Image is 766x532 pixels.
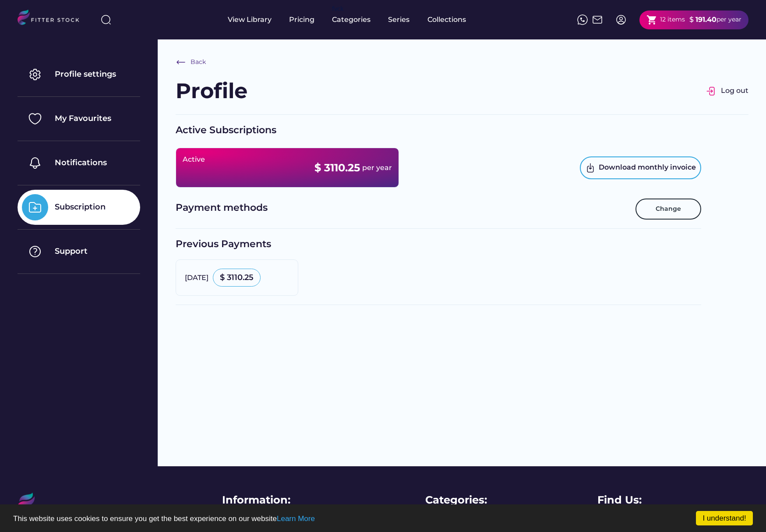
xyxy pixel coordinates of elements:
div: Series [388,15,410,25]
div: [DATE] [185,273,208,283]
div: Pricing [289,15,314,25]
img: Group%201000002325%20%288%29.svg [22,194,48,220]
div: $ [689,15,694,25]
div: Download monthly invoice [599,163,696,173]
div: Collections [427,15,466,25]
div: Information: [222,493,290,507]
div: Notifications [55,157,107,168]
img: Frame%20%286%29.svg [176,57,186,67]
img: profile-circle.svg [616,14,626,25]
div: My Favourites [55,113,111,124]
div: Support [55,246,88,257]
div: Back [191,58,206,67]
div: $ 3110.25 [220,272,254,283]
div: Previous Payments [176,238,701,251]
div: Log out [721,86,748,96]
strong: 191.40 [695,15,717,24]
img: LOGO.svg [18,10,87,28]
div: 12 items [660,15,685,24]
a: I understand! [696,511,753,525]
img: search-normal%203.svg [101,14,111,25]
a: Learn More [277,514,315,523]
p: This website uses cookies to ensure you get the best experience on our website [13,515,753,522]
div: fvck [332,4,343,13]
div: Profile [176,76,247,106]
div: Subscription [55,202,106,213]
div: Categories: [425,493,487,507]
div: Active [183,155,205,164]
img: Group%201000002326.svg [706,86,717,96]
img: Group%201000002325.svg [22,61,48,88]
div: View Library [228,15,272,25]
div: Find Us: [597,493,642,507]
button: Change [635,199,701,220]
div: Profile settings [55,69,116,80]
div: per year [717,15,741,24]
img: Group%201000002325%20%284%29.svg [22,150,48,176]
img: Group%201000002325%20%287%29.svg [22,238,48,265]
button: shopping_cart [646,14,657,25]
div: per year [362,163,392,173]
img: Group%201000002325%20%282%29.svg [22,106,48,132]
img: meteor-icons_whatsapp%20%281%29.svg [577,14,588,25]
img: Frame.svg [585,163,596,173]
div: $ 3110.25 [314,160,360,175]
div: Active Subscriptions [176,124,701,137]
img: Frame%2051.svg [592,14,603,25]
div: Categories [332,15,371,25]
div: Payment methods [176,201,379,216]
